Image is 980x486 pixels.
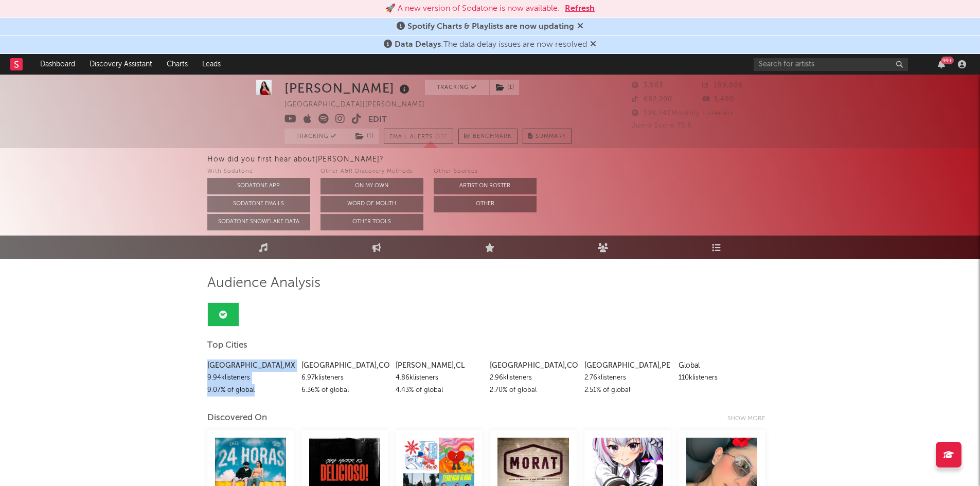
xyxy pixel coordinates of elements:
button: On My Own [320,178,423,194]
div: 6.97k listeners [301,372,388,384]
span: 109,247 Monthly Listeners [632,110,734,117]
div: Show more [727,412,773,425]
div: [PERSON_NAME] [284,80,412,97]
div: [GEOGRAPHIC_DATA] , CO [301,359,388,372]
div: [GEOGRAPHIC_DATA] , PE [584,359,671,372]
div: With Sodatone [207,166,310,178]
input: Search for artists [754,58,908,71]
button: Other Tools [320,214,423,230]
span: 682,200 [632,96,672,103]
div: 2.51 % of global [584,384,671,397]
span: : The data delay issues are now resolved [395,41,587,49]
div: Other Sources [434,166,537,178]
span: Dismiss [590,41,596,49]
div: 2.76k listeners [584,372,671,384]
button: Sodatone Snowflake Data [207,214,310,230]
button: Word Of Mouth [320,196,423,212]
span: Dismiss [577,23,583,31]
div: 6.36 % of global [301,384,388,397]
em: Off [435,134,448,140]
div: Global [679,359,765,372]
button: (1) [490,80,519,95]
div: 4.43 % of global [396,384,482,397]
span: 5,490 [702,96,734,103]
div: [GEOGRAPHIC_DATA] , MX [207,359,294,372]
span: Top Cities [207,339,247,352]
button: Summary [523,129,572,144]
button: Tracking [425,80,489,95]
button: Edit [368,114,387,127]
span: 199,806 [702,82,743,89]
span: ( 1 ) [349,129,379,144]
button: 99+ [938,60,945,68]
div: [GEOGRAPHIC_DATA] , CO [490,359,576,372]
button: Email AlertsOff [384,129,453,144]
a: Leads [195,54,228,75]
button: Sodatone Emails [207,196,310,212]
div: 110k listeners [679,372,765,384]
span: Summary [536,134,566,139]
a: Charts [159,54,195,75]
div: 2.70 % of global [490,384,576,397]
div: [PERSON_NAME] , CL [396,359,482,372]
button: Sodatone App [207,178,310,194]
a: Dashboard [33,54,82,75]
span: Jump Score: 75.6 [632,122,692,129]
div: 🚀 A new version of Sodatone is now available. [385,3,560,15]
div: 9.94k listeners [207,372,294,384]
div: 99 + [941,57,954,64]
div: 2.96k listeners [490,372,576,384]
button: Tracking [284,129,349,144]
button: Refresh [565,3,595,15]
div: Other A&R Discovery Methods [320,166,423,178]
span: Audience Analysis [207,277,320,290]
span: Benchmark [473,131,512,143]
div: Discovered On [207,412,267,424]
button: (1) [349,129,379,144]
span: Data Delays [395,41,441,49]
a: Discovery Assistant [82,54,159,75]
span: Spotify Charts & Playlists are now updating [407,23,574,31]
div: 9.07 % of global [207,384,294,397]
div: [GEOGRAPHIC_DATA] | [PERSON_NAME] [284,99,437,111]
button: Other [434,196,537,212]
span: 3,983 [632,82,663,89]
a: Benchmark [458,129,518,144]
span: ( 1 ) [489,80,520,95]
div: 4.86k listeners [396,372,482,384]
button: Artist on Roster [434,178,537,194]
